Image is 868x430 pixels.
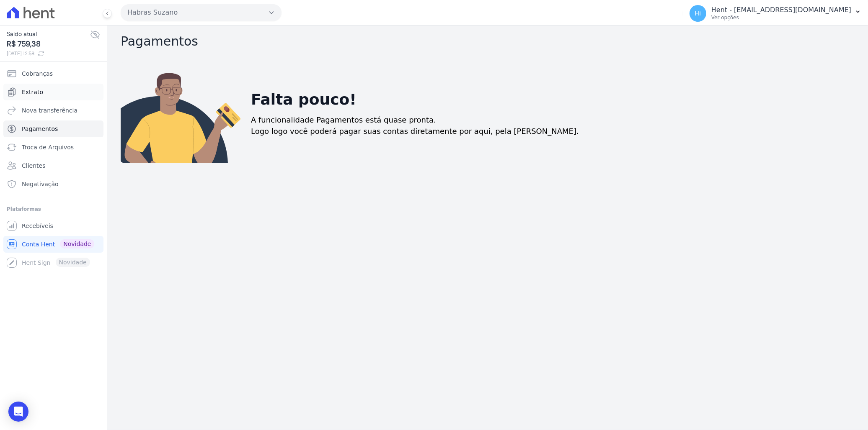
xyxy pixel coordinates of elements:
span: Pagamentos [22,125,58,133]
span: Troca de Arquivos [22,143,74,151]
a: Negativação [3,176,103,192]
span: Extrato [22,88,43,96]
a: Extrato [3,84,103,100]
a: Nova transferência [3,102,103,119]
a: Clientes [3,157,103,174]
span: R$ 759,38 [7,38,90,50]
span: Cobranças [22,69,53,78]
button: Hi Hent - [EMAIL_ADDRESS][DOMAIN_NAME] Ver opções [683,2,868,25]
div: Plataformas [7,204,100,214]
p: Ver opções [711,14,851,21]
button: Habras Suzano [121,4,282,21]
a: Pagamentos [3,120,103,137]
a: Cobranças [3,65,103,82]
div: Open Intercom Messenger [8,402,28,422]
a: Recebíveis [3,218,103,234]
nav: Sidebar [7,65,100,271]
span: Clientes [22,161,45,170]
a: Conta Hent Novidade [3,236,103,253]
span: [DATE] 12:58 [7,50,90,57]
span: Novidade [60,239,94,248]
span: Negativação [22,180,59,188]
span: Conta Hent [22,240,55,248]
span: Hi [695,10,701,16]
p: A funcionalidade Pagamentos está quase pronta. [251,114,436,125]
span: Nova transferência [22,106,77,115]
p: Logo logo você poderá pagar suas contas diretamente por aqui, pela [PERSON_NAME]. [251,125,579,137]
span: Recebíveis [22,222,53,230]
a: Troca de Arquivos [3,139,103,156]
span: Saldo atual [7,30,90,38]
h2: Pagamentos [121,34,855,49]
h2: Falta pouco! [251,88,356,111]
p: Hent - [EMAIL_ADDRESS][DOMAIN_NAME] [711,6,851,14]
